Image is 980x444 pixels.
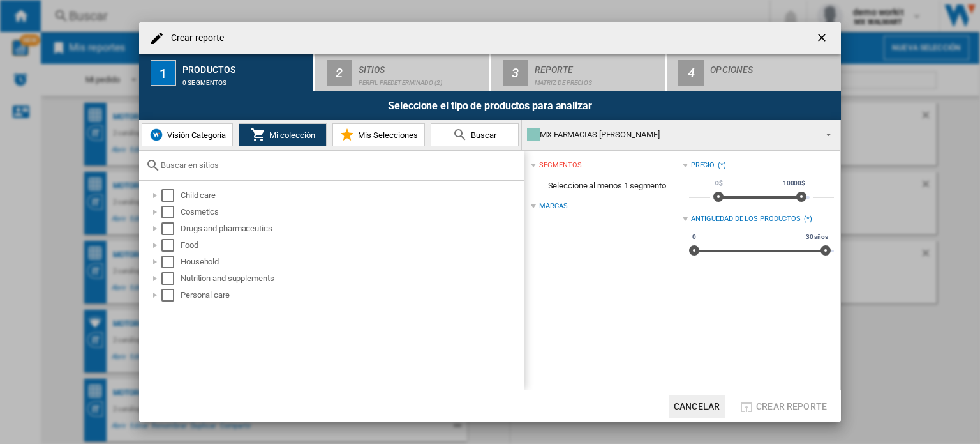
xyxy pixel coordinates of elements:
[161,256,181,268] md-checkbox: Select
[678,60,704,86] div: 4
[468,130,496,140] span: Buscar
[691,160,715,171] div: Precio
[315,54,491,91] button: 2 Sitios Perfil predeterminado (2)
[161,206,181,218] md-checkbox: Select
[327,60,352,86] div: 2
[142,123,233,146] button: Visión Categoría
[332,123,425,146] button: Mis Selecciones
[149,127,164,142] img: wiser-icon-blue.png
[139,91,841,120] div: Seleccione el tipo de productos para analizar
[690,232,698,242] span: 0
[431,123,519,146] button: Buscar
[491,54,667,91] button: 3 Reporte Matriz de precios
[151,60,176,86] div: 1
[713,178,725,188] span: 0$
[531,174,682,198] span: Seleccione al menos 1 segmento
[756,401,827,411] span: Crear reporte
[181,222,523,235] div: Drugs and pharmaceutics
[527,126,815,144] div: MX FARMACIAS [PERSON_NAME]
[815,31,831,47] ng-md-icon: getI18NText('BUTTONS.CLOSE_DIALOG')
[810,26,836,51] button: getI18NText('BUTTONS.CLOSE_DIALOG')
[781,178,807,188] span: 10000$
[181,189,523,202] div: Child care
[539,160,581,171] div: segmentos
[266,130,315,140] span: Mi colección
[182,59,308,73] div: Productos
[161,272,181,285] md-checkbox: Select
[181,239,523,252] div: Food
[181,272,523,285] div: Nutrition and supplements
[239,123,327,146] button: Mi colección
[181,289,523,302] div: Personal care
[164,130,226,140] span: Visión Categoría
[165,32,224,45] h4: Crear reporte
[535,73,660,86] div: Matriz de precios
[181,256,523,268] div: Household
[539,201,567,211] div: Marcas
[161,160,518,170] input: Buscar en sitios
[691,214,801,224] div: Antigüedad de los productos
[535,59,660,73] div: Reporte
[139,54,315,91] button: 1 Productos 0 segmentos
[359,59,484,73] div: Sitios
[181,206,523,218] div: Cosmetics
[161,189,181,202] md-checkbox: Select
[182,73,308,86] div: 0 segmentos
[161,289,181,302] md-checkbox: Select
[161,239,181,252] md-checkbox: Select
[503,60,528,86] div: 3
[359,73,484,86] div: Perfil predeterminado (2)
[669,395,725,418] button: Cancelar
[804,232,830,242] span: 30 años
[355,130,418,140] span: Mis Selecciones
[710,59,836,73] div: Opciones
[161,222,181,235] md-checkbox: Select
[735,395,831,418] button: Crear reporte
[667,54,841,91] button: 4 Opciones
